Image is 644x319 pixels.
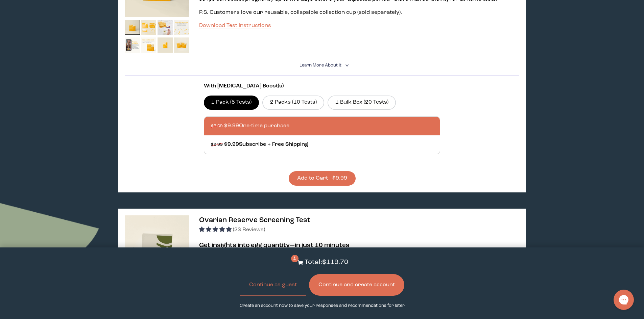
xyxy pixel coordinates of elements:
[199,217,310,224] span: Ovarian Reserve Screening Test
[343,63,350,67] i: <
[174,37,189,53] img: thumbnail image
[125,20,140,35] img: thumbnail image
[141,20,157,35] img: thumbnail image
[174,20,189,35] img: thumbnail image
[204,96,259,110] label: 1 Pack (5 Tests)
[289,171,356,186] button: Add to Cart - $9.99
[401,10,402,15] span: .
[300,63,341,68] span: Learn More About it
[240,302,405,309] p: Create an account now to save your responses and recommendations for later
[204,82,440,90] p: With [MEDICAL_DATA] Boost(s)
[291,255,299,262] span: 1
[305,258,348,267] p: Total: $119.70
[309,274,404,296] button: Continue and create account
[141,37,157,53] img: thumbnail image
[262,96,324,110] label: 2 Packs (10 Tests)
[610,287,637,312] iframe: Gorgias live chat messenger
[233,227,265,233] span: (23 Reviews)
[158,20,173,35] img: thumbnail image
[300,62,345,69] summary: Learn More About it <
[125,37,140,53] img: thumbnail image
[199,242,350,249] b: Get insights into egg quantity—in just 10 minutes
[125,215,189,280] img: thumbnail image
[240,274,306,296] button: Continue as guest
[158,37,173,53] img: thumbnail image
[328,96,396,110] label: 1 Bulk Box (20 Tests)
[199,10,401,15] span: P.S. Customers love our reusable, collapsible collection cup (sold separately)
[199,23,271,28] a: Download Test Instructions
[199,227,233,233] span: 4.91 stars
